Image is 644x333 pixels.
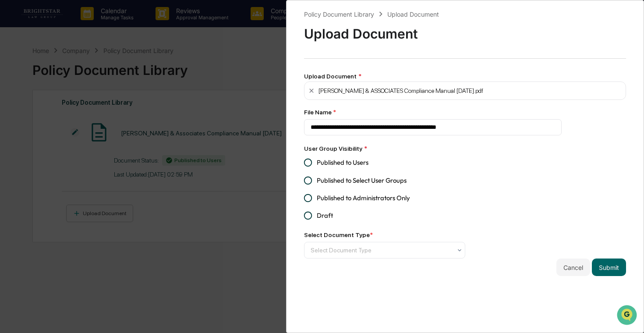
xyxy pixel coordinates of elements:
iframe: Open customer support [616,304,640,328]
div: We're available if you need us! [39,76,120,83]
button: Cancel [556,259,590,276]
span: Draft [317,211,333,220]
label: Upload Document [304,73,361,80]
span: Preclearance [18,179,57,188]
div: Upload Document [304,19,626,42]
span: Published to Select User Groups [317,176,407,185]
button: Submit [592,259,626,276]
a: 🗄️Attestations [60,176,112,191]
span: 27 minutes ago [78,119,119,126]
div: Policy Document Library [304,11,374,18]
span: Published to Users [317,158,368,167]
span: • [73,119,76,126]
span: • [73,143,76,150]
span: [PERSON_NAME] [27,143,71,150]
span: Published to Administrators Only [317,193,410,203]
span: [PERSON_NAME] [27,119,71,126]
span: [DATE] [78,143,96,150]
span: Pylon [87,217,106,224]
a: 🖐️Preclearance [5,176,60,191]
button: See all [136,96,159,106]
label: User Group Visibility [304,145,367,152]
button: Start new chat [149,70,159,80]
div: Select Document Type [304,231,373,238]
div: 🔎 [9,197,16,204]
img: 1746055101610-c473b297-6a78-478c-a979-82029cc54cd1 [9,67,25,83]
p: How can we help? [9,18,159,32]
span: Data Lookup [18,196,55,205]
div: File Name [304,109,562,116]
div: Start new chat [39,67,144,76]
img: Cece Ferraez [9,111,23,125]
img: Cece Ferraez [9,135,23,149]
div: Upload Document [387,11,439,18]
div: [PERSON_NAME] & ASSOCIATES Compliance Manual [DATE].pdf [318,87,483,94]
div: 🖐️ [9,180,16,187]
img: 4531339965365_218c74b014194aa58b9b_72.jpg [18,67,34,83]
span: Attestations [72,179,109,188]
a: 🔎Data Lookup [5,192,59,208]
a: Powered byPylon [62,217,106,224]
div: Past conversations [9,97,59,104]
div: 🗄️ [64,180,71,187]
